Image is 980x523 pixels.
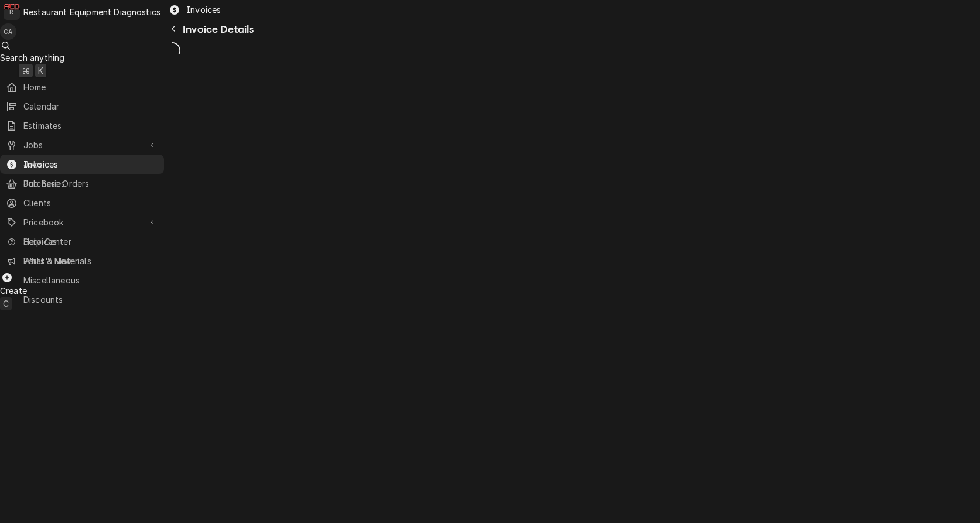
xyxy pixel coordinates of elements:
span: Invoice Details [183,23,254,35]
span: Jobs [23,139,141,151]
span: Help Center [23,235,157,248]
span: What's New [23,255,157,267]
span: Loading... [164,40,180,60]
span: Home [23,81,158,93]
span: Invoices [186,4,221,16]
span: C [3,298,9,310]
span: Estimates [23,119,158,132]
span: Clients [23,197,158,209]
span: Miscellaneous [23,274,158,286]
div: Restaurant Equipment Diagnostics's Avatar [4,4,20,20]
span: Calendar [23,100,158,112]
span: Pricebook [23,216,141,228]
span: Invoices [23,158,158,170]
div: Restaurant Equipment Diagnostics [23,6,161,18]
span: ⌘ [22,64,30,77]
span: K [38,64,43,77]
button: Navigate back [164,19,183,38]
div: R [4,4,20,20]
span: Purchase Orders [23,177,158,190]
span: Discounts [23,293,158,306]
